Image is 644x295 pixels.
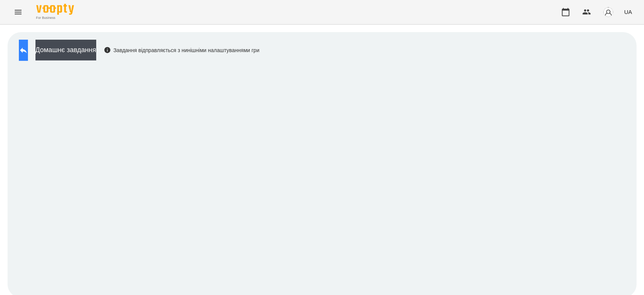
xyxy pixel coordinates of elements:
button: Menu [9,3,27,21]
button: Домашнє завдання [35,40,96,60]
img: avatar_s.png [603,7,613,17]
button: UA [621,5,635,19]
span: For Business [36,15,74,20]
span: UA [624,8,632,16]
div: Завдання відправляється з нинішніми налаштуваннями гри [104,46,260,54]
img: Voopty Logo [36,4,74,15]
